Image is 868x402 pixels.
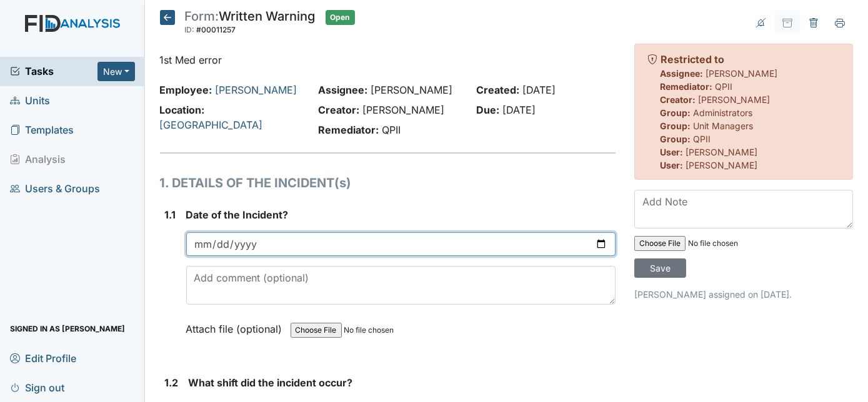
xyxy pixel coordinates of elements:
span: QPII [382,124,401,136]
strong: User: [660,147,683,157]
strong: Group: [660,120,691,131]
strong: Due: [476,104,499,116]
h1: 1. DETAILS OF THE INCIDENT(s) [160,174,616,192]
strong: Assignee: [318,84,367,96]
span: [PERSON_NAME] [686,147,757,157]
span: Form: [185,9,219,24]
span: QPII [693,134,711,144]
label: 1.1 [165,207,176,222]
strong: Group: [660,134,691,144]
span: Open [326,10,355,25]
strong: Location: [160,104,205,116]
span: Templates [10,120,74,140]
strong: User: [660,160,683,170]
strong: Employee: [160,84,212,96]
span: [PERSON_NAME] [371,84,452,96]
p: [PERSON_NAME] assigned on [DATE]. [634,288,853,301]
span: [DATE] [502,104,536,116]
a: Tasks [10,64,97,79]
label: Attach file (optional) [186,315,287,336]
span: [PERSON_NAME] [686,160,757,170]
a: [GEOGRAPHIC_DATA] [160,119,263,131]
p: 1st Med error [160,52,616,67]
strong: Remediator: [660,81,712,92]
span: ID: [185,25,195,34]
a: [PERSON_NAME] [216,84,297,96]
strong: Creator: [660,94,696,105]
strong: Remediator: [318,124,379,136]
span: [PERSON_NAME] [362,104,444,116]
span: Users & Groups [10,179,100,199]
button: New [97,62,135,81]
strong: Created: [476,84,519,96]
span: Units [10,91,50,110]
span: [PERSON_NAME] [706,68,777,79]
strong: Group: [660,107,691,118]
div: Written Warning [185,10,316,37]
span: Sign out [10,378,64,397]
span: QPII [715,81,732,92]
span: [PERSON_NAME] [698,94,770,105]
input: Save [634,258,686,278]
span: Administrators [693,107,752,118]
span: Edit Profile [10,348,76,368]
span: [DATE] [522,84,556,96]
span: Date of the Incident? [186,208,289,221]
label: 1.2 [165,375,179,390]
span: Signed in as [PERSON_NAME] [10,319,125,338]
strong: Restricted to [661,53,724,66]
span: #00011257 [197,25,236,34]
strong: Assignee: [660,68,703,79]
span: What shift did the incident occur? [189,376,353,389]
span: Unit Managers [693,120,753,131]
strong: Creator: [318,104,359,116]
